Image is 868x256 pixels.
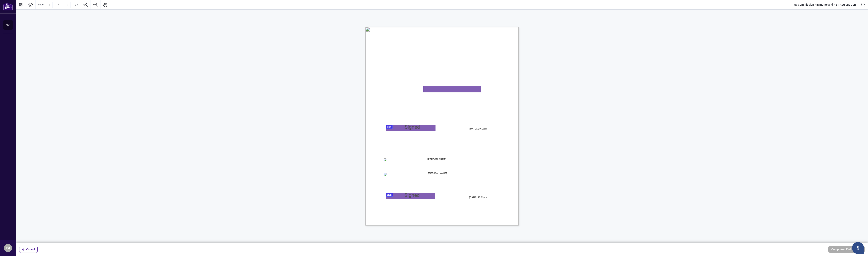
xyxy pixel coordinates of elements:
button: Completed Fields 0 of 2 [828,246,865,253]
span: Cancel [26,246,35,253]
span: arrow-left [22,248,25,251]
button: Open asap [852,242,864,254]
span: PA [6,245,10,251]
button: Cancel [19,246,38,253]
img: logo [3,3,13,10]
